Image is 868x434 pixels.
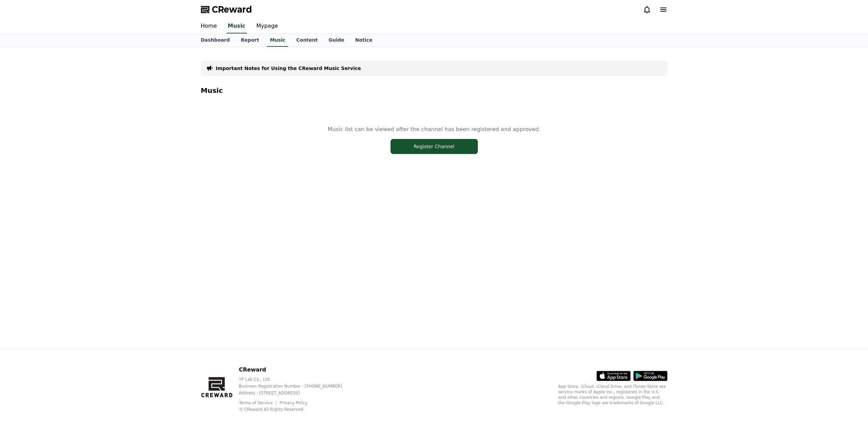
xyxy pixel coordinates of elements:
a: Mypage [251,19,283,33]
a: Content [291,34,323,47]
p: Address : [STREET_ADDRESS] [239,390,353,396]
a: Report [235,34,265,47]
a: Guide [323,34,350,47]
p: Business Registration Number : [PHONE_NUMBER] [239,383,353,389]
h4: Music [201,87,667,94]
a: Dashboard [195,34,235,47]
p: YP Lab Co., Ltd. [239,377,353,382]
a: Music [267,34,288,47]
a: Home [195,19,222,33]
p: Music list can be viewed after the channel has been registered and approved. [328,125,540,134]
a: Privacy Policy [280,401,308,405]
p: CReward [239,366,353,374]
a: Music [226,19,247,33]
a: Important Notes for Using the CReward Music Service [216,65,361,72]
span: CReward [212,4,252,15]
a: Notice [350,34,378,47]
a: Terms of Service [239,401,278,405]
p: App Store, iCloud, iCloud Drive, and iTunes Store are service marks of Apple Inc., registered in ... [558,384,667,406]
p: © CReward All Rights Reserved. [239,407,353,412]
a: CReward [201,4,252,15]
button: Register Channel [391,139,478,154]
